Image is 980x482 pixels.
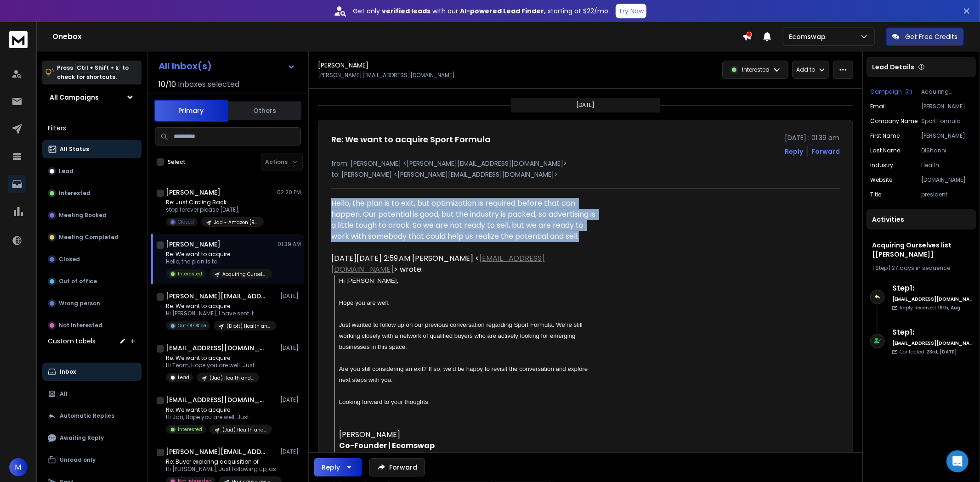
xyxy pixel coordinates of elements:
[870,147,900,154] p: Last Name
[60,390,68,398] p: All
[210,375,254,381] p: (Jad) Health and wellness brands Europe - 50k - 1m/month (Storeleads) p1
[42,272,142,291] button: Out of office
[228,101,301,121] button: Others
[872,264,971,272] div: |
[9,31,28,48] img: logo
[166,395,267,404] h1: [EMAIL_ADDRESS][DOMAIN_NAME]
[60,456,96,464] p: Unread only
[42,407,142,425] button: Automatic Replies
[214,219,258,226] p: Jad - Amazon [Beauty & Personal Care]
[318,72,455,79] p: [PERSON_NAME][EMAIL_ADDRESS][DOMAIN_NAME]
[178,79,239,90] h3: Inboxes selected
[42,294,142,313] button: Wrong person
[339,429,600,462] div: [PERSON_NAME]
[178,374,189,381] p: Lead
[382,6,431,16] strong: verified leads
[322,463,340,472] div: Reply
[166,458,276,465] p: Re: Buyer exploring acquisition of
[42,184,142,202] button: Interested
[870,88,912,95] button: Campaign
[318,61,368,70] h1: [PERSON_NAME]
[166,206,264,213] p: stop forever please [DATE],
[331,133,491,146] h1: Re: We want to acquire Sport Formula
[870,162,893,169] p: industry
[154,100,228,122] button: Primary
[339,440,435,451] strong: Co-Founder | Ecomswap
[742,66,770,73] p: Interested
[52,31,742,42] h1: Onebox
[900,304,960,311] p: Reply Received
[166,188,221,197] h1: [PERSON_NAME]
[892,264,950,272] span: 27 days in sequence
[59,322,102,329] p: Not Interested
[166,447,267,456] h1: [PERSON_NAME][EMAIL_ADDRESS][DOMAIN_NAME]
[872,241,971,259] h1: Acquiring Ourselves list [[PERSON_NAME]]
[921,191,973,198] p: president
[331,170,840,179] p: to: [PERSON_NAME] <[PERSON_NAME][EMAIL_ADDRESS][DOMAIN_NAME]>
[921,88,973,95] p: Acquiring Ourselves list [[PERSON_NAME]]
[222,271,266,278] p: Acquiring Ourselves list [[PERSON_NAME]]
[166,310,276,317] p: Hi [PERSON_NAME], I have sent it
[921,147,973,154] p: DiShanni
[166,251,272,258] p: Re: We want to acquire
[168,158,186,166] label: Select
[938,304,960,311] span: 19th, Aug
[42,363,142,381] button: Inbox
[9,458,28,476] button: M
[42,122,142,135] h3: Filters
[353,6,608,16] p: Get only with our starting at $22/mo
[921,103,973,110] p: [PERSON_NAME][EMAIL_ADDRESS][DOMAIN_NAME]
[789,32,829,41] p: Ecomswap
[178,219,194,225] p: Closed
[870,132,900,140] p: First Name
[166,303,276,310] p: Re: We want to acquire
[314,458,362,476] button: Reply
[59,300,100,307] p: Wrong person
[280,292,301,300] p: [DATE]
[42,429,142,447] button: Awaiting Reply
[42,162,142,180] button: Lead
[921,162,973,169] p: Health
[946,450,969,472] div: Open Intercom Messenger
[42,316,142,335] button: Not Interested
[460,6,546,16] strong: AI-powered Lead Finder,
[166,406,272,414] p: Re: We want to acquire
[59,168,74,175] p: Lead
[905,32,957,41] p: Get Free Credits
[42,385,142,403] button: All
[339,277,589,405] span: Hi [PERSON_NAME], Hope you are well. Just wanted to follow up on our previous conversation regard...
[59,212,107,219] p: Meeting Booked
[59,278,97,285] p: Out of office
[892,283,973,294] h6: Step 1 :
[870,88,902,95] p: Campaign
[577,101,595,109] p: [DATE]
[921,118,973,125] p: Sport Formula
[892,327,973,338] h6: Step 1 :
[42,250,142,269] button: Closed
[870,176,892,184] p: website
[59,190,91,197] p: Interested
[166,362,259,369] p: Hi Team, Hope you are well. Just
[60,146,89,153] p: All Status
[59,234,119,241] p: Meeting Completed
[921,176,973,184] p: [DOMAIN_NAME]
[280,448,301,455] p: [DATE]
[222,426,266,433] p: (Jad) Health and wellness brands Europe - 50k - 1m/month (Storeleads) p1
[178,270,202,277] p: Interested
[926,348,957,355] span: 23rd, [DATE]
[369,458,425,476] button: Forward
[166,343,267,353] h1: [EMAIL_ADDRESS][DOMAIN_NAME]
[178,322,206,329] p: Out Of Office
[811,147,840,156] div: Forward
[227,323,271,330] p: (Eliott) Health and wellness brands Europe - 50k - 1m/month (Storeleads) p2
[166,258,272,265] p: Hello, the plan is to
[166,291,267,301] h1: [PERSON_NAME][EMAIL_ADDRESS][DOMAIN_NAME]
[60,434,104,442] p: Awaiting Reply
[900,348,957,355] p: Contacted
[785,133,840,142] p: [DATE] : 01:39 am
[42,140,142,158] button: All Status
[892,296,973,303] h6: [EMAIL_ADDRESS][DOMAIN_NAME]
[870,103,886,110] p: Email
